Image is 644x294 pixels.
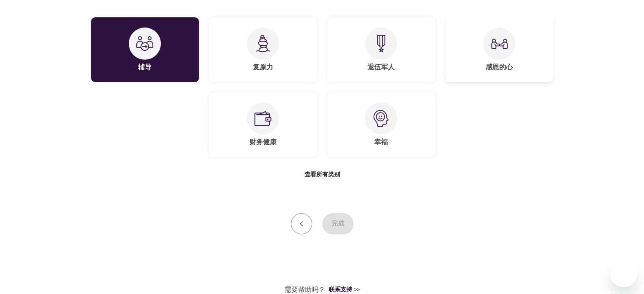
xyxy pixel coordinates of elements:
[209,17,317,82] div: 复原力复原力
[329,286,360,294] div: 联系支持 >>
[254,35,271,52] img: 复原力
[136,35,153,52] img: 辅导
[325,286,360,294] a: 联系支持 >>
[304,170,340,180] span: 查看所有类别
[327,92,435,157] div: 幸福幸福
[491,35,508,52] img: 感恩的心
[254,110,271,127] img: 财务健康
[373,35,390,52] img: 退伍军人
[138,63,152,72] h5: 辅导
[249,138,276,147] h5: 财务健康
[486,63,513,72] h5: 感恩的心
[253,63,273,72] h5: 复原力
[368,63,395,72] h5: 退伍军人
[445,17,553,82] div: 感恩的心感恩的心
[91,17,199,82] div: 辅导辅导
[610,260,637,287] iframe: 開啟傳訊視窗按鈕
[373,110,390,127] img: 幸福
[209,92,317,157] div: 财务健康财务健康
[301,167,343,183] button: 查看所有类别
[374,138,388,147] h5: 幸福
[327,17,435,82] div: 退伍军人退伍军人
